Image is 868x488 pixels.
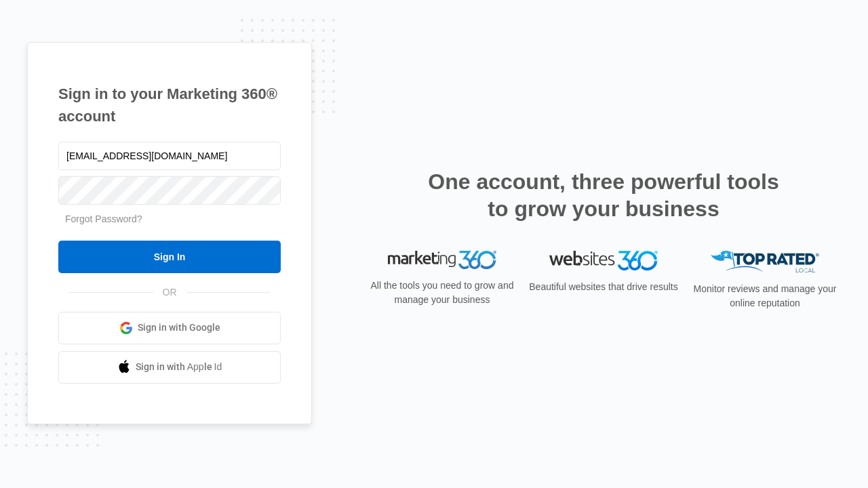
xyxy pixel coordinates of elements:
[138,321,220,335] span: Sign in with Google
[388,251,496,270] img: Marketing 360
[136,360,222,374] span: Sign in with Apple Id
[58,142,281,170] input: Email
[689,282,841,310] p: Monitor reviews and manage your online reputation
[58,241,281,273] input: Sign In
[549,251,658,270] img: Websites 360
[58,83,281,127] h1: Sign in to your Marketing 360® account
[528,280,679,294] p: Beautiful websites that drive results
[711,251,819,273] img: Top Rated Local
[65,213,142,224] a: Forgot Password?
[58,312,281,344] a: Sign in with Google
[58,351,281,384] a: Sign in with Apple Id
[153,285,186,300] span: OR
[424,168,783,222] h2: One account, three powerful tools to grow your business
[366,279,518,307] p: All the tools you need to grow and manage your business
